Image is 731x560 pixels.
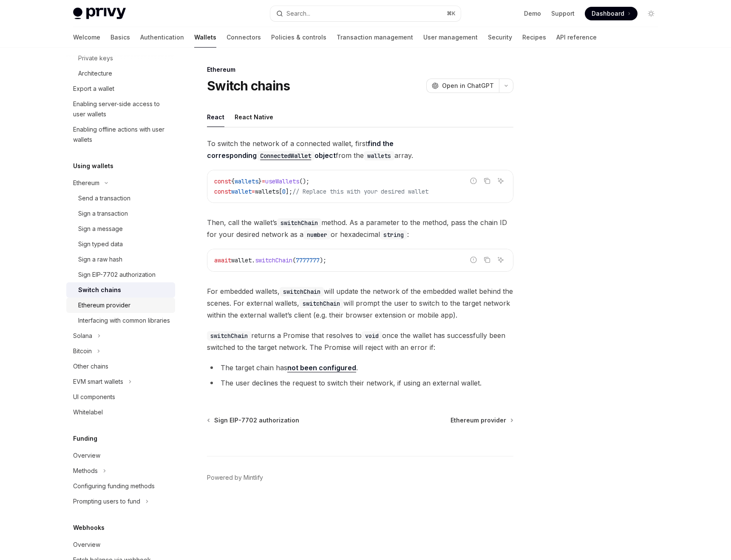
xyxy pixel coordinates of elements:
button: Report incorrect code [468,254,479,265]
a: Enabling server-side access to user wallets [66,96,175,122]
a: Recipes [522,27,546,48]
a: Policies & controls [271,27,326,48]
span: const [214,188,231,195]
a: User management [423,27,478,48]
span: returns a Promise that resolves to once the wallet has successfully been switched to the target n... [207,329,513,353]
a: Powered by Mintlify [207,473,263,482]
h5: Using wallets [73,161,113,171]
img: light logo [73,8,126,20]
a: Sign a message [66,221,175,236]
button: Copy the contents from the code block [482,175,493,186]
code: string [380,230,407,239]
span: (); [299,177,309,185]
a: Dashboard [585,7,637,20]
div: Architecture [78,68,112,79]
button: Ask AI [495,254,506,265]
a: Sign EIP-7702 authorization [66,267,175,282]
div: Sign typed data [78,239,123,249]
div: Ethereum provider [78,300,130,310]
span: To switch the network of a connected wallet, first from the array. [207,138,513,161]
a: Ethereum provider [450,416,513,425]
div: Bitcoin [73,346,92,356]
span: For embedded wallets, will update the network of the embedded wallet behind the scenes. For exter... [207,285,513,321]
span: wallets [235,177,258,185]
a: Sign typed data [66,236,175,252]
div: Ethereum [207,65,513,74]
a: Sign a raw hash [66,252,175,267]
a: Whitelabel [66,405,175,420]
span: Open in ChatGPT [442,82,494,90]
a: Enabling offline actions with user wallets [66,122,175,147]
button: Open search [270,6,461,21]
a: Switch chains [66,282,175,298]
span: = [262,177,265,185]
a: Welcome [73,27,100,48]
div: Overview [73,450,100,461]
code: switchChain [277,218,321,228]
span: ); [320,256,326,264]
a: Authentication [140,27,184,48]
button: Open in ChatGPT [426,79,499,93]
span: useWallets [265,177,299,185]
a: Ethereum provider [66,298,175,313]
span: Then, call the wallet’s method. As a parameter to the method, pass the chain ID for your desired ... [207,217,513,240]
a: Basics [110,27,130,48]
span: 0 [282,188,286,195]
span: ( [292,256,296,264]
div: Sign a transaction [78,208,128,219]
span: switchChain [255,256,292,264]
div: Sign a message [78,224,123,234]
div: Export a wallet [73,84,114,94]
div: Send a transaction [78,193,130,203]
button: Toggle dark mode [644,7,658,20]
li: The user declines the request to switch their network, if using an external wallet. [207,377,513,389]
a: Connectors [227,27,261,48]
a: Other chains [66,359,175,374]
span: ]; [286,188,292,195]
button: React Native [235,107,273,127]
div: Overview [73,540,100,550]
div: Configuring funding methods [73,481,155,491]
div: UI components [73,392,115,402]
li: The target chain has . [207,362,513,374]
button: Ask AI [495,175,506,186]
button: Toggle Bitcoin section [66,343,175,359]
a: Security [488,27,512,48]
span: Dashboard [592,9,624,18]
code: switchChain [299,299,343,308]
a: Support [551,9,575,18]
button: Toggle Prompting users to fund section [66,494,175,509]
span: const [214,177,231,185]
div: Enabling server-side access to user wallets [73,99,170,119]
span: wallet [231,256,252,264]
div: Ethereum [73,178,99,188]
h5: Funding [73,433,97,444]
div: Solana [73,331,92,341]
a: Architecture [66,66,175,81]
span: // Replace this with your desired wallet [292,188,428,195]
button: Toggle Solana section [66,328,175,343]
h5: Webhooks [73,523,105,533]
code: switchChain [280,287,324,296]
span: await [214,256,231,264]
a: API reference [556,27,597,48]
a: not been configured [287,363,356,372]
a: Wallets [194,27,216,48]
span: ⌘ K [447,10,456,17]
div: Enabling offline actions with user wallets [73,124,170,145]
div: Search... [286,8,310,19]
span: } [258,177,262,185]
a: Sign a transaction [66,206,175,221]
button: Copy the contents from the code block [482,254,493,265]
span: wallet [231,188,252,195]
button: Toggle EVM smart wallets section [66,374,175,389]
code: number [303,230,331,239]
a: Overview [66,537,175,552]
button: Toggle Methods section [66,463,175,478]
a: Interfacing with common libraries [66,313,175,328]
a: Send a transaction [66,191,175,206]
code: ConnectedWallet [257,151,314,160]
div: Sign EIP-7702 authorization [78,270,156,280]
div: Prompting users to fund [73,496,140,507]
div: EVM smart wallets [73,377,123,387]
